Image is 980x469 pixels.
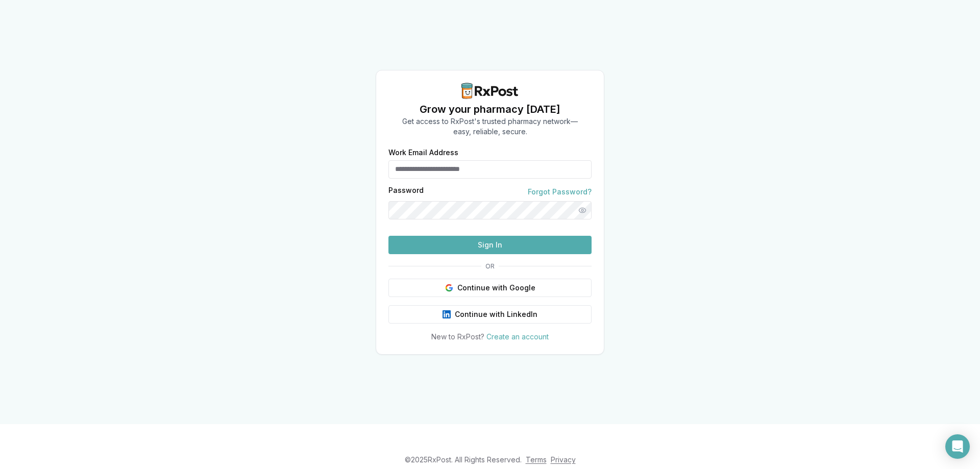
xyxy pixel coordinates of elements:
img: LinkedIn [443,310,451,318]
img: RxPost Logo [457,83,523,99]
a: Create an account [486,332,549,341]
span: OR [481,262,499,270]
a: Terms [526,455,547,464]
a: Forgot Password? [528,187,592,197]
h1: Grow your pharmacy [DATE] [402,102,578,116]
button: Sign In [388,236,592,254]
button: Continue with LinkedIn [388,305,592,324]
button: Show password [573,201,592,219]
div: Open Intercom Messenger [945,434,970,459]
button: Continue with Google [388,279,592,297]
img: Google [445,284,453,292]
label: Work Email Address [388,149,592,156]
a: Privacy [551,455,576,464]
p: Get access to RxPost's trusted pharmacy network— easy, reliable, secure. [402,116,578,137]
span: New to RxPost? [431,332,484,341]
label: Password [388,187,424,197]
